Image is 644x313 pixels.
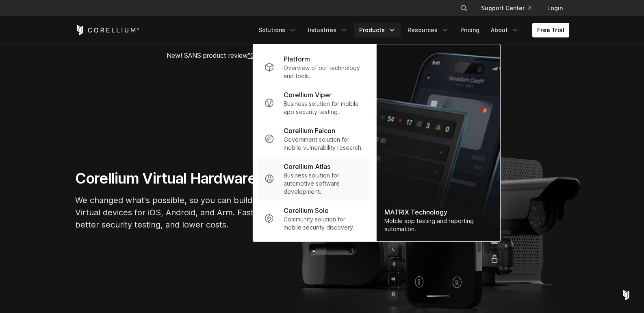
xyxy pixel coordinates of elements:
[384,207,492,217] div: MATRIX Technology
[284,162,330,171] p: Corellium Atlas
[475,1,538,15] a: Support Center
[254,23,569,37] div: Navigation Menu
[354,23,401,37] a: Products
[75,194,319,231] p: We changed what's possible, so you can build what's next. Virtual devices for iOS, Android, and A...
[486,23,524,37] a: About
[284,215,364,232] p: Community solution for mobile security discovery.
[450,1,569,15] div: Navigation Menu
[384,217,492,233] div: Mobile app testing and reporting automation.
[284,100,364,116] p: Business solution for mobile app security testing.
[75,169,319,188] h1: Corellium Virtual Hardware
[376,44,500,241] img: Matrix_WebNav_1x
[376,44,500,241] a: MATRIX Technology Mobile app testing and reporting automation.
[403,23,454,37] a: Resources
[258,85,371,121] a: Corellium Viper Business solution for mobile app security testing.
[284,54,310,64] p: Platform
[284,90,332,100] p: Corellium Viper
[541,1,569,15] a: Login
[284,206,329,215] p: Corellium Solo
[258,157,371,201] a: Corellium Atlas Business solution for automotive software development.
[303,23,353,37] a: Industries
[455,23,484,37] a: Pricing
[75,25,140,35] a: Corellium Home
[284,171,364,196] p: Business solution for automotive software development.
[457,1,471,15] button: Search
[248,51,435,59] a: "Collaborative Mobile App Security Development and Analysis"
[284,64,364,80] p: Overview of our technology and tools.
[532,23,569,37] a: Free Trial
[258,201,371,236] a: Corellium Solo Community solution for mobile security discovery.
[616,285,636,305] div: Open Intercom Messenger
[284,126,335,136] p: Corellium Falcon
[167,51,478,59] span: New! SANS product review now available.
[284,136,364,152] p: Government solution for mobile vulnerability research.
[258,121,371,157] a: Corellium Falcon Government solution for mobile vulnerability research.
[254,23,301,37] a: Solutions
[258,49,371,85] a: Platform Overview of our technology and tools.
